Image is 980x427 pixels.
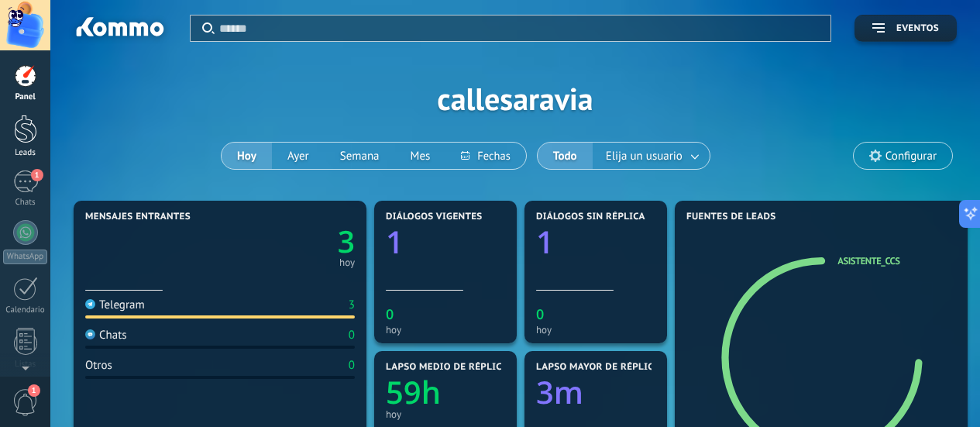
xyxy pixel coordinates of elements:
span: Lapso medio de réplica [386,362,508,373]
text: 59h [386,370,441,413]
button: Fechas [445,143,525,169]
img: Chats [85,329,95,339]
text: 3m [536,370,583,413]
button: Semana [325,143,395,169]
span: Elija un usuario [603,146,686,167]
button: Todo [538,143,593,169]
button: Mes [395,143,446,169]
div: Leads [3,148,48,158]
div: hoy [536,324,655,336]
span: 1 [28,384,40,397]
span: Diálogos vigentes [386,212,483,222]
div: Telegram [85,298,145,312]
button: Ayer [272,143,325,169]
div: hoy [339,259,355,267]
div: Chats [3,198,48,208]
button: Elija un usuario [593,143,710,169]
text: 0 [386,305,394,324]
span: Configurar [885,150,937,163]
span: Lapso mayor de réplica [536,362,659,373]
div: 0 [349,358,355,373]
div: Chats [85,328,127,343]
div: WhatsApp [3,250,47,264]
div: 3 [349,298,355,312]
span: Eventos [896,23,939,34]
text: 3 [338,221,355,262]
button: Eventos [854,15,957,42]
img: Telegram [85,299,95,309]
div: hoy [386,324,505,336]
span: Diálogos sin réplica [536,212,645,222]
text: 0 [536,305,544,324]
a: 3m [536,370,655,413]
button: Hoy [222,143,272,169]
div: Calendario [3,305,48,315]
div: Otros [85,358,112,373]
a: 3 [220,221,355,262]
div: Panel [3,92,48,102]
div: 0 [349,328,355,343]
text: 1 [536,220,554,263]
text: 1 [386,220,404,263]
span: 1 [31,169,43,181]
a: Asistente_CCS [837,254,899,267]
span: Mensajes entrantes [85,212,191,222]
span: Fuentes de leads [686,212,776,222]
div: hoy [386,408,505,420]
